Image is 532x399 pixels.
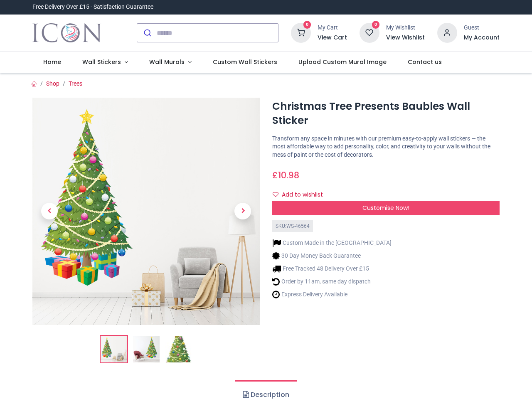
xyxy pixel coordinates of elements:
img: WS-46564-02 [133,336,160,362]
li: Express Delivery Available [272,290,392,299]
button: Submit [137,24,157,42]
span: Home [43,58,61,66]
p: Transform any space in minutes with our premium easy-to-apply wall stickers — the most affordable... [272,135,500,159]
div: Free Delivery Over £15 - Satisfaction Guarantee [32,3,153,11]
a: Wall Stickers [72,52,139,73]
a: View Wishlist [386,34,425,42]
button: Add to wishlistAdd to wishlist [272,188,330,202]
a: Next [226,132,260,291]
li: Custom Made in the [GEOGRAPHIC_DATA] [272,239,392,247]
img: Christmas Tree Presents Baubles Wall Sticker [32,98,260,325]
a: Logo of Icon Wall Stickers [32,21,101,44]
li: Free Tracked 48 Delivery Over £15 [272,264,392,273]
a: Previous [32,132,66,291]
sup: 0 [372,21,380,29]
a: View Cart [318,34,347,42]
span: Custom Wall Stickers [213,58,277,66]
div: SKU: WS-46564 [272,220,313,232]
span: Wall Stickers [82,58,121,66]
iframe: Customer reviews powered by Trustpilot [325,3,500,11]
div: My Wishlist [386,24,425,32]
span: Wall Murals [149,58,185,66]
span: £ [272,169,299,181]
img: WS-46564-03 [165,336,192,362]
li: 30 Day Money Back Guarantee [272,251,392,260]
sup: 0 [303,21,311,29]
img: Icon Wall Stickers [32,21,101,44]
span: 10.98 [278,169,299,181]
div: Guest [464,24,500,32]
h1: Christmas Tree Presents Baubles Wall Sticker [272,99,500,128]
span: Next [234,203,251,219]
i: Add to wishlist [273,192,278,197]
img: Christmas Tree Presents Baubles Wall Sticker [101,336,127,362]
a: Shop [46,80,59,87]
span: Customise Now! [362,204,409,212]
a: Wall Murals [138,52,202,73]
a: Trees [69,80,82,87]
span: Previous [41,203,58,219]
li: Order by 11am, same day dispatch [272,277,392,286]
span: Contact us [408,58,442,66]
div: My Cart [318,24,347,32]
span: Upload Custom Mural Image [298,58,387,66]
a: My Account [464,34,500,42]
a: 0 [291,29,311,36]
a: 0 [360,29,379,36]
